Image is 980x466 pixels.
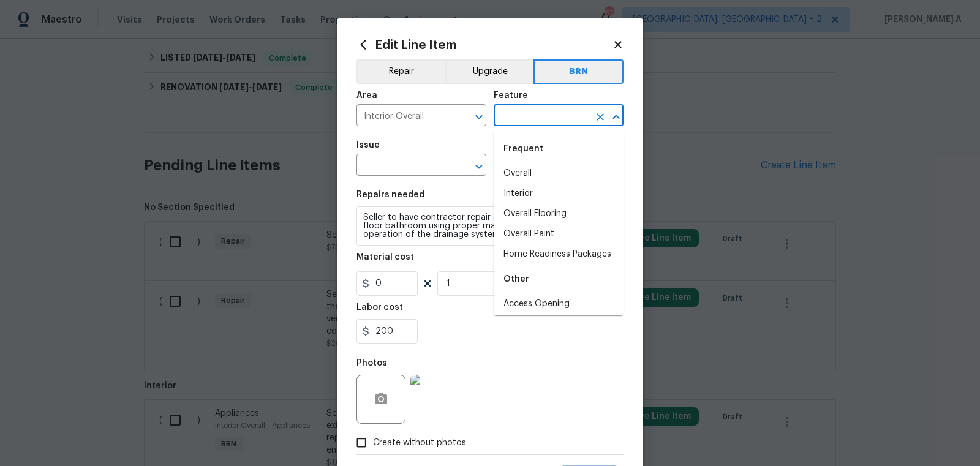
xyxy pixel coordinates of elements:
li: Overall Flooring [494,204,624,224]
button: Clear [592,108,609,126]
h5: Repairs needed [356,190,424,199]
li: Access Opening [494,294,624,314]
button: Close [608,108,625,126]
h5: Labor cost [356,303,403,312]
li: Home Readiness Packages [494,244,624,265]
h5: Area [356,91,377,100]
button: BRN [533,59,624,84]
h5: Feature [494,91,528,100]
li: Acquisition [494,314,624,334]
button: Repair [356,59,445,84]
div: Frequent [494,134,624,163]
button: Open [470,108,488,126]
textarea: Seller to have contractor repair active drain leak on the first floor bathroom using proper mater... [356,206,624,246]
span: Create without photos [373,437,466,449]
button: Open [470,158,488,175]
h5: Photos [356,359,387,367]
h2: Edit Line Item [356,38,612,51]
div: Other [494,265,624,294]
button: Upgrade [445,59,534,84]
h5: Material cost [356,253,414,261]
h5: Issue [356,141,380,149]
li: Overall Paint [494,224,624,244]
li: Interior [494,184,624,204]
li: Overall [494,163,624,184]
